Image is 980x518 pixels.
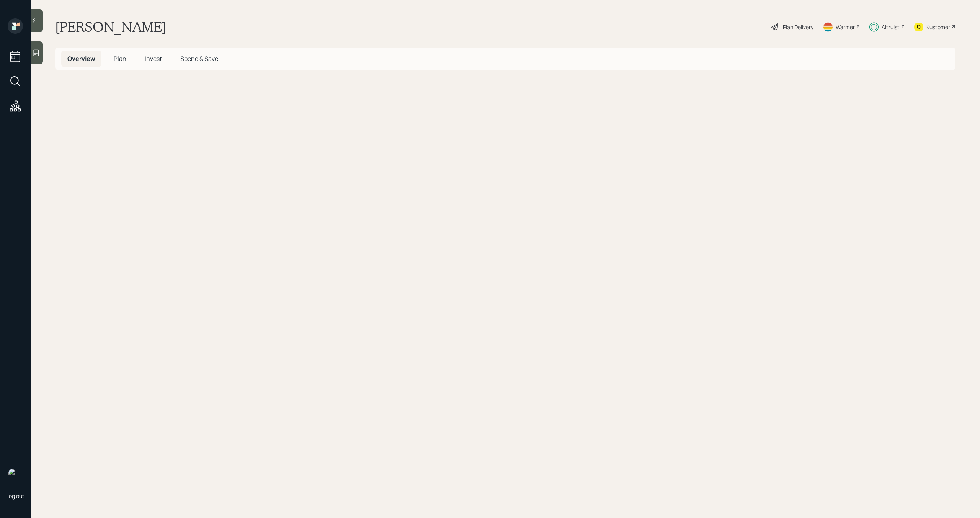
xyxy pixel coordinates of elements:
[926,23,950,31] div: Kustomer
[836,23,855,31] div: Warmer
[180,54,218,63] span: Spend & Save
[67,54,95,63] span: Overview
[6,492,24,500] div: Log out
[55,18,167,35] h1: [PERSON_NAME]
[882,23,900,31] div: Altruist
[145,54,162,63] span: Invest
[8,468,23,483] img: michael-russo-headshot.png
[114,54,126,63] span: Plan
[783,23,813,31] div: Plan Delivery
